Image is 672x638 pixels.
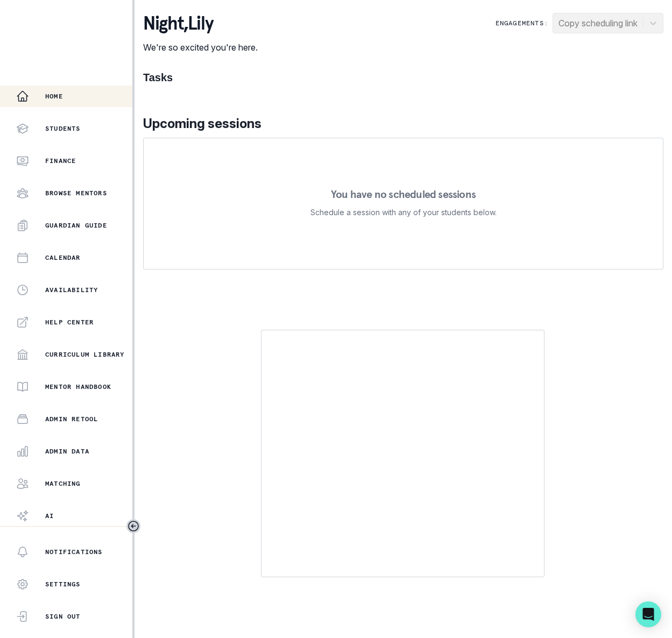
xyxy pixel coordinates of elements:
p: Availability [45,286,98,294]
p: Sign Out [45,612,81,621]
p: Help Center [45,318,94,327]
p: Home [45,92,63,101]
p: Matching [45,479,81,488]
p: Curriculum Library [45,350,125,359]
p: Schedule a session with any of your students below. [310,206,497,219]
p: night , Lily [143,13,258,34]
p: Admin Retool [45,415,98,423]
p: Calendar [45,253,81,262]
p: Finance [45,157,76,165]
p: Mentor Handbook [45,382,111,391]
h1: Tasks [143,71,663,84]
p: Guardian Guide [45,221,107,230]
div: Open Intercom Messenger [635,601,661,627]
p: Admin Data [45,447,89,456]
p: Students [45,124,81,133]
p: We're so excited you're here. [143,41,258,54]
p: Notifications [45,548,103,556]
p: Engagements: [496,19,548,27]
p: Browse Mentors [45,189,107,197]
p: Upcoming sessions [143,114,663,133]
p: AI [45,512,54,520]
p: Settings [45,580,81,589]
button: Toggle sidebar [126,519,140,533]
p: You have no scheduled sessions [331,189,476,200]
